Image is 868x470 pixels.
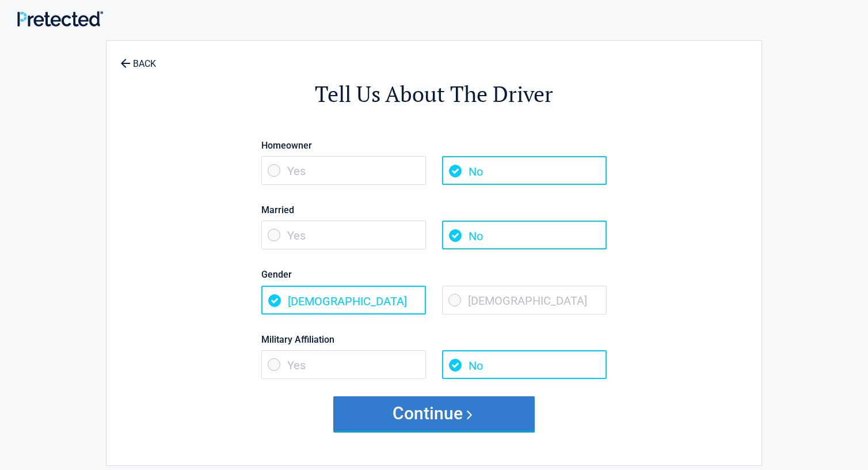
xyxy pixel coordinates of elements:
span: No [442,221,607,249]
label: Gender [261,267,607,282]
span: [DEMOGRAPHIC_DATA] [261,286,426,314]
a: BACK [118,48,158,69]
label: Homeowner [261,138,607,153]
img: Main Logo [17,11,103,26]
span: [DEMOGRAPHIC_DATA] [442,286,607,314]
span: No [442,350,607,379]
span: Yes [261,156,426,185]
label: Married [261,202,607,218]
label: Military Affiliation [261,332,607,347]
span: No [442,156,607,185]
button: Continue [333,396,535,431]
h2: Tell Us About The Driver [170,79,698,109]
span: Yes [261,350,426,379]
span: Yes [261,221,426,249]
